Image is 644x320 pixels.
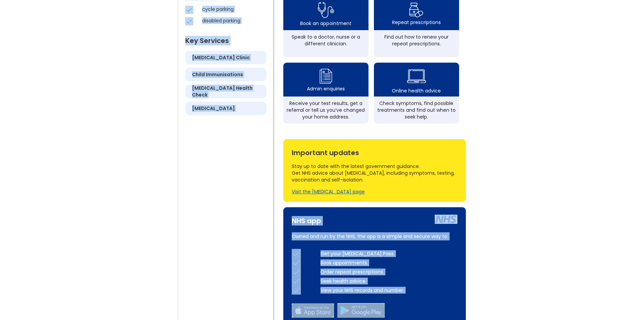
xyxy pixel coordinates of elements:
[300,20,352,27] div: Book an appointment
[292,163,457,183] div: Stay up to date with the latest government guidance. Get NHS advice about [MEDICAL_DATA], includi...
[320,278,457,284] div: Seek health advice.
[192,54,250,61] h5: [MEDICAL_DATA] clinic
[392,19,441,26] div: Repeat prescriptions
[292,232,457,240] p: Owned and run by the NHS, the app is a simple and secure way to:
[318,67,333,85] img: admin enquiry icon
[337,303,385,318] img: google play store icon
[192,85,260,98] h5: [MEDICAL_DATA] health check
[292,249,301,258] img: check icon
[392,87,441,94] div: Online health advice
[320,269,457,275] div: Order repeat prescriptions.
[292,267,301,276] img: check icon
[287,100,365,120] div: Receive your test results, get a referral or tell us you’ve changed your home address.
[283,63,368,124] a: admin enquiry iconAdmin enquiriesReceive your test results, get a referral or tell us you’ve chan...
[292,214,321,224] div: NHS app
[320,259,457,266] div: Book appointments.
[292,276,301,285] img: check icon
[192,105,235,112] h5: [MEDICAL_DATA]
[202,6,263,13] div: cycle parking
[185,34,266,44] div: Key Services
[407,65,426,87] img: health advice icon
[307,85,345,92] div: Admin enquiries
[377,34,456,47] div: Find out how to renew your repeat prescriptions.
[292,188,365,195] a: Visit the [MEDICAL_DATA] page
[202,17,263,24] div: disabled parking
[435,215,457,224] img: nhs icon white
[320,250,457,257] div: Get your [MEDICAL_DATA] Pass.
[377,100,456,120] div: Check symptoms, find possible treatments and find out when to seek help.
[292,258,301,267] img: check icon
[320,287,457,294] div: View your NHS records and number.
[292,303,334,318] img: app store icon
[292,285,301,295] img: check icon
[292,146,457,156] div: Important updates
[287,34,365,47] div: Speak to a doctor, nurse or a different clinician.
[374,63,459,124] a: health advice iconOnline health adviceCheck symptoms, find possible treatments and find out when ...
[409,1,424,19] img: repeat prescription icon
[192,71,243,78] h5: child immunisations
